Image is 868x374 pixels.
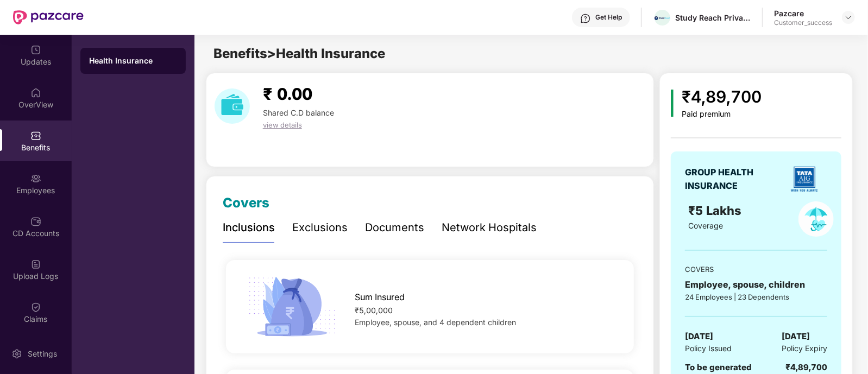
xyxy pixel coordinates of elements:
[685,166,780,193] div: GROUP HEALTH INSURANCE
[30,259,41,270] img: svg+xml;base64,PHN2ZyBpZD0iVXBsb2FkX0xvZ3MiIGRhdGEtbmFtZT0iVXBsb2FkIExvZ3MiIHhtbG5zPSJodHRwOi8vd3...
[682,84,762,110] div: ₹4,89,700
[785,160,823,198] img: insurerLogo
[223,219,275,236] div: Inclusions
[785,361,827,374] div: ₹4,89,700
[782,330,810,343] span: [DATE]
[355,305,616,316] div: ₹5,00,000
[30,173,41,184] img: svg+xml;base64,PHN2ZyBpZD0iRW1wbG95ZWVzIiB4bWxucz0iaHR0cDovL3d3dy53My5vcmcvMjAwMC9zdmciIHdpZHRoPS...
[11,348,22,359] img: svg+xml;base64,PHN2ZyBpZD0iU2V0dGluZy0yMHgyMCIgeG1sbnM9Imh0dHA6Ly93d3cudzMub3JnLzIwMDAvc3ZnIiB3aW...
[685,291,827,302] div: 24 Employees | 23 Dependents
[355,290,405,304] span: Sum Insured
[688,204,745,218] span: ₹5 Lakhs
[655,16,670,20] img: StudyReach%20Logo%202%20Small%20(1)%20(1).png
[263,121,302,129] span: view details
[595,13,622,22] div: Get Help
[774,18,832,27] div: Customer_success
[685,264,827,275] div: COVERS
[213,46,385,61] span: Benefits > Health Insurance
[671,90,674,117] img: icon
[30,216,41,227] img: svg+xml;base64,PHN2ZyBpZD0iQ0RfQWNjb3VudHMiIGRhdGEtbmFtZT0iQ0QgQWNjb3VudHMiIHhtbG5zPSJodHRwOi8vd3...
[685,278,827,291] div: Employee, spouse, children
[580,13,591,24] img: svg+xml;base64,PHN2ZyBpZD0iSGVscC0zMngzMiIgeG1sbnM9Imh0dHA6Ly93d3cudzMub3JnLzIwMDAvc3ZnIiB3aWR0aD...
[355,318,517,327] span: Employee, spouse, and 4 dependent children
[675,12,751,23] div: Study Reach Private Limited
[30,130,41,141] img: svg+xml;base64,PHN2ZyBpZD0iQmVuZWZpdHMiIHhtbG5zPSJodHRwOi8vd3d3LnczLm9yZy8yMDAwL3N2ZyIgd2lkdGg9Ij...
[685,362,752,372] span: To be generated
[263,84,312,104] span: ₹ 0.00
[223,195,269,211] span: Covers
[89,55,177,66] div: Health Insurance
[782,343,827,354] span: Policy Expiry
[30,87,41,98] img: svg+xml;base64,PHN2ZyBpZD0iSG9tZSIgeG1sbnM9Imh0dHA6Ly93d3cudzMub3JnLzIwMDAvc3ZnIiB3aWR0aD0iMjAiIG...
[215,88,250,124] img: download
[30,302,41,313] img: svg+xml;base64,PHN2ZyBpZD0iQ2xhaW0iIHhtbG5zPSJodHRwOi8vd3d3LnczLm9yZy8yMDAwL3N2ZyIgd2lkdGg9IjIwIi...
[365,219,424,236] div: Documents
[688,221,723,230] span: Coverage
[774,8,832,18] div: Pazcare
[442,219,537,236] div: Network Hospitals
[24,348,60,359] div: Settings
[844,13,853,22] img: svg+xml;base64,PHN2ZyBpZD0iRHJvcGRvd24tMzJ4MzIiIHhtbG5zPSJodHRwOi8vd3d3LnczLm9yZy8yMDAwL3N2ZyIgd2...
[244,274,340,340] img: icon
[685,330,713,343] span: [DATE]
[30,45,41,55] img: svg+xml;base64,PHN2ZyBpZD0iVXBkYXRlZCIgeG1sbnM9Imh0dHA6Ly93d3cudzMub3JnLzIwMDAvc3ZnIiB3aWR0aD0iMj...
[263,108,334,117] span: Shared C.D balance
[292,219,348,236] div: Exclusions
[682,110,762,119] div: Paid premium
[798,201,834,237] img: policyIcon
[13,10,84,24] img: New Pazcare Logo
[685,343,732,354] span: Policy Issued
